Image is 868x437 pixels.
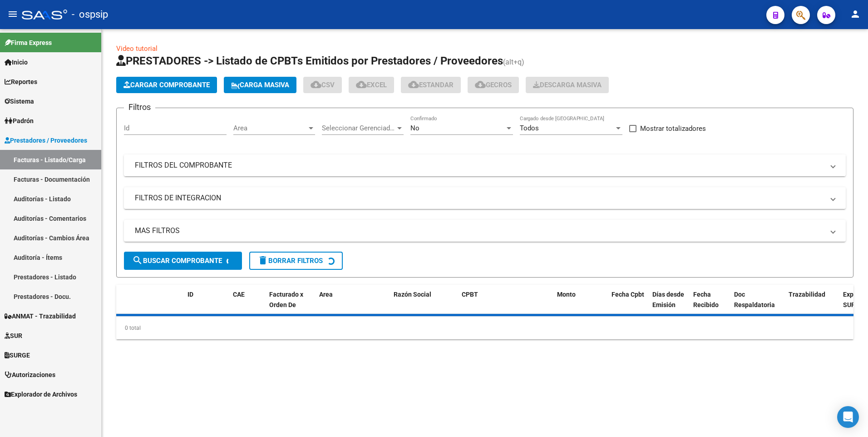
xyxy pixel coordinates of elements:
span: Autorizaciones [5,370,55,380]
span: Gecros [475,81,512,89]
span: Carga Masiva [231,81,289,89]
button: Cargar Comprobante [116,77,217,93]
span: Sistema [5,96,34,106]
span: Explorador de Archivos [5,389,77,399]
span: Prestadores / Proveedores [5,135,87,145]
datatable-header-cell: Trazabilidad [785,285,839,325]
span: Inicio [5,57,28,67]
span: Mostrar totalizadores [640,123,706,134]
span: No [410,124,419,132]
datatable-header-cell: Area [316,285,377,325]
span: Estandar [408,81,454,89]
span: Días desde Emisión [652,291,684,308]
span: Razón Social [394,291,431,298]
mat-panel-title: FILTROS DEL COMPROBANTE [135,160,824,170]
span: Buscar Comprobante [132,257,222,265]
button: Gecros [468,77,519,93]
span: Fecha Recibido [693,291,719,308]
datatable-header-cell: Días desde Emisión [649,285,690,325]
button: Carga Masiva [224,77,296,93]
span: CSV [311,81,335,89]
button: Buscar Comprobante [124,252,242,270]
span: Cargar Comprobante [123,81,210,89]
span: Descarga Masiva [533,81,602,89]
app-download-masive: Descarga masiva de comprobantes (adjuntos) [526,77,609,93]
span: Area [233,124,307,132]
mat-icon: search [132,255,143,266]
datatable-header-cell: Razón Social [390,285,458,325]
button: Estandar [401,77,461,93]
datatable-header-cell: CPBT [458,285,553,325]
div: 0 total [116,317,853,339]
span: Padrón [5,116,34,126]
a: Video tutorial [116,45,158,53]
span: ANMAT - Trazabilidad [5,311,76,321]
datatable-header-cell: CAE [229,285,266,325]
datatable-header-cell: Doc Respaldatoria [730,285,785,325]
span: Seleccionar Gerenciador [322,124,395,132]
span: CAE [233,291,245,298]
span: Todos [520,124,539,132]
datatable-header-cell: ID [184,285,229,325]
datatable-header-cell: Monto [553,285,608,325]
span: ID [187,291,193,298]
mat-icon: cloud_download [356,79,367,90]
span: Facturado x Orden De [269,291,303,308]
mat-icon: cloud_download [311,79,321,90]
span: Monto [557,291,576,298]
span: (alt+q) [503,58,524,66]
span: CPBT [462,291,478,298]
span: - ospsip [72,5,108,25]
button: Borrar Filtros [249,252,343,270]
span: Doc Respaldatoria [734,291,775,308]
mat-icon: menu [7,9,18,20]
mat-icon: cloud_download [408,79,419,90]
mat-expansion-panel-header: FILTROS DEL COMPROBANTE [124,154,846,176]
mat-icon: cloud_download [475,79,486,90]
div: Open Intercom Messenger [837,406,859,428]
span: Borrar Filtros [257,257,323,265]
span: Trazabilidad [789,291,825,298]
datatable-header-cell: Fecha Recibido [690,285,730,325]
mat-panel-title: MAS FILTROS [135,226,824,236]
span: Reportes [5,77,37,87]
mat-icon: person [850,9,861,20]
button: CSV [303,77,342,93]
span: Fecha Cpbt [612,291,644,298]
button: EXCEL [349,77,394,93]
span: SURGE [5,350,30,360]
button: Descarga Masiva [526,77,609,93]
span: Area [319,291,333,298]
mat-icon: delete [257,255,268,266]
mat-panel-title: FILTROS DE INTEGRACION [135,193,824,203]
h3: Filtros [124,101,155,114]
datatable-header-cell: Fecha Cpbt [608,285,649,325]
span: EXCEL [356,81,387,89]
span: PRESTADORES -> Listado de CPBTs Emitidos por Prestadores / Proveedores [116,55,503,67]
datatable-header-cell: Facturado x Orden De [266,285,316,325]
mat-expansion-panel-header: FILTROS DE INTEGRACION [124,187,846,209]
span: SUR [5,331,22,341]
mat-expansion-panel-header: MAS FILTROS [124,220,846,242]
span: Firma Express [5,38,52,48]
